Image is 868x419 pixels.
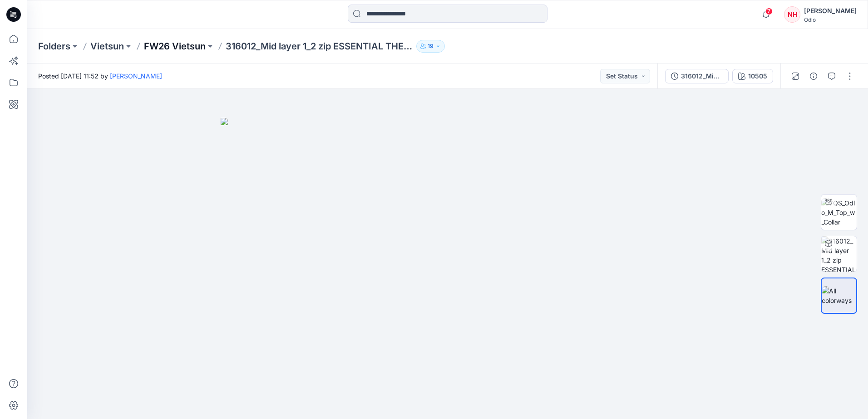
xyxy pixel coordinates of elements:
a: Folders [38,40,70,53]
a: [PERSON_NAME] [110,72,162,80]
button: 316012_Mid layer 1_2 zip ESSENTIAL THERMAL_SMS_3D [665,69,729,83]
img: VQS_Odlo_M_Top_w_Collar [821,198,857,227]
button: 10505 [732,69,773,83]
div: NH [784,6,800,23]
span: Posted [DATE] 11:52 by [38,71,162,81]
div: [PERSON_NAME] [804,5,857,16]
div: Odlo [804,16,857,23]
a: FW26 Vietsun [144,40,206,53]
p: 316012_Mid layer 1_2 zip ESSENTIAL THERMAL_SMS_3D [226,40,413,53]
div: 316012_Mid layer 1_2 zip ESSENTIAL THERMAL_SMS_3D [681,71,723,81]
a: Vietsun [90,40,124,53]
img: All colorways [822,286,856,305]
p: 19 [428,41,434,51]
img: eyJhbGciOiJIUzI1NiIsImtpZCI6IjAiLCJzbHQiOiJzZXMiLCJ0eXAiOiJKV1QifQ.eyJkYXRhIjp7InR5cGUiOiJzdG9yYW... [221,118,675,419]
button: 19 [416,40,445,53]
span: 7 [765,8,773,15]
div: 10505 [748,71,767,81]
img: 316012_Mid layer 1_2 zip ESSENTIAL THERMAL_SMS_3D 10505 [821,236,857,272]
button: Details [806,69,821,83]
